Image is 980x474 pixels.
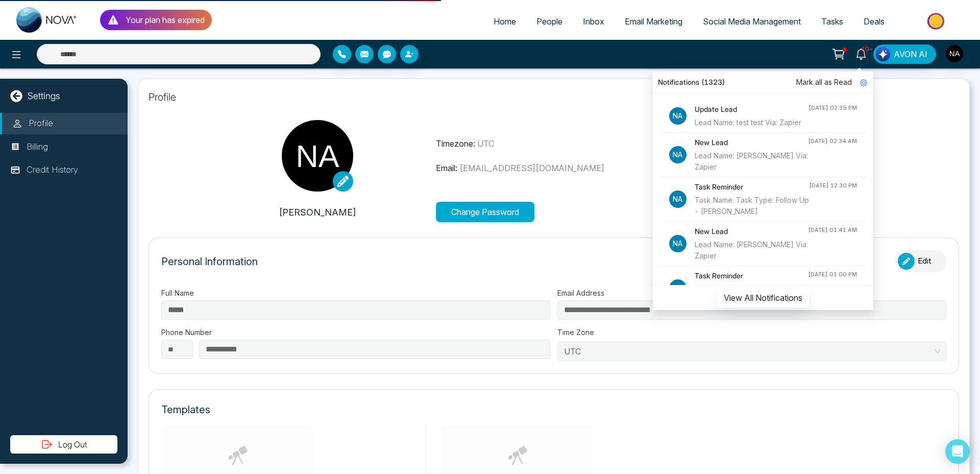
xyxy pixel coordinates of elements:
img: Nova CRM Logo [16,7,78,33]
a: Tasks [811,12,853,31]
p: Email: [436,162,672,174]
a: Deals [853,12,895,31]
span: UTC [477,138,494,149]
div: Open Intercom Messenger [945,439,970,464]
h4: New Lead [695,226,808,237]
label: Email Address [557,288,946,298]
p: Na [669,279,687,297]
p: Timezone: [436,137,672,150]
p: Billing [27,140,48,154]
span: Email Marketing [625,16,682,27]
span: Deals [864,16,885,27]
p: Settings [28,89,60,103]
div: [DATE] 02:39 PM [808,104,857,112]
span: People [536,16,562,27]
p: Credit History [27,163,78,177]
a: People [526,12,573,31]
label: Time Zone [557,327,946,338]
span: AVON AI [894,48,927,60]
span: 10+ [861,44,870,54]
a: Social Media Management [693,12,811,31]
h4: Task Reminder [695,270,808,281]
p: Na [669,235,687,252]
span: Home [494,16,516,27]
a: Home [483,12,526,31]
span: UTC [564,344,940,359]
div: [DATE] 01:00 PM [808,270,857,279]
p: Your plan has expired [126,14,205,26]
button: Log Out [10,435,117,454]
div: Notifications (1323) [653,72,873,93]
div: Task Name: Task Type: Follow Up - [PERSON_NAME] [695,195,809,217]
button: Change Password [436,202,534,222]
img: User Avatar [946,45,963,62]
span: Tasks [821,16,843,27]
div: Lead Name: test test Via: Zapier [695,117,808,128]
div: Lead Name: [PERSON_NAME] Via: Zapier [695,239,808,262]
p: Na [669,107,687,125]
a: Inbox [573,12,615,31]
button: AVON AI [873,44,936,64]
button: View All Notifications [717,288,809,307]
a: 10+ [849,44,873,62]
p: [PERSON_NAME] [200,205,436,219]
h4: Task Reminder [695,181,809,193]
span: Mark all as Read [796,77,852,88]
p: Personal Information [161,254,258,269]
p: Templates [161,402,210,417]
img: Lead Flow [876,47,890,61]
div: [DATE] 12:30 PM [809,181,857,190]
span: [EMAIL_ADDRESS][DOMAIN_NAME] [459,163,604,173]
div: [DATE] 01:41 AM [808,226,857,234]
button: Edit [895,250,946,272]
h4: New Lead [695,137,808,148]
p: Profile [29,117,53,130]
label: Phone Number [161,327,550,338]
p: Na [669,191,687,208]
a: Email Marketing [615,12,693,31]
p: Na [669,146,687,163]
div: Task Name: Follow-Up Type: Call - [PERSON_NAME] [695,283,808,306]
p: Profile [149,89,959,105]
label: Full Name [161,288,550,298]
div: Lead Name: [PERSON_NAME] Via: Zapier [695,150,808,173]
span: Inbox [583,16,604,27]
h4: Update Lead [695,104,808,115]
span: Social Media Management [703,16,801,27]
img: Market-place.gif [900,10,974,33]
a: View All Notifications [717,293,809,301]
div: [DATE] 02:34 AM [808,137,857,146]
